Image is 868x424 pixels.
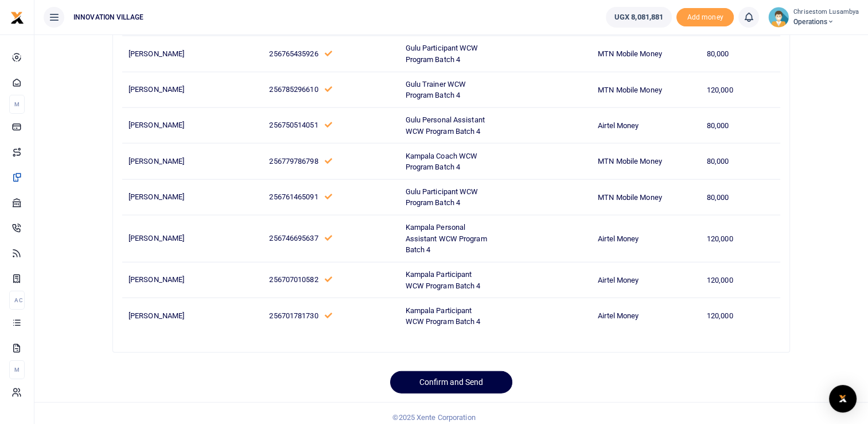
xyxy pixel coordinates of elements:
td: MTN Mobile Money [591,179,700,215]
span: [PERSON_NAME] [129,275,184,284]
span: [PERSON_NAME] [129,234,184,242]
td: MTN Mobile Money [591,144,700,179]
a: logo-small logo-large logo-large [10,13,24,21]
td: Kampala Personal Assistant WCW Program Batch 4 [399,215,498,263]
li: Toup your wallet [676,8,734,27]
td: 120,000 [700,215,781,263]
a: This number has been validated [325,157,332,165]
a: UGX 8,081,881 [606,7,672,28]
span: [PERSON_NAME] [129,49,184,58]
span: UGX 8,081,881 [614,11,663,23]
span: Add money [676,8,734,27]
td: Airtel Money [591,108,700,144]
li: M [9,95,25,114]
td: Airtel Money [591,215,700,263]
span: [PERSON_NAME] [129,311,184,320]
li: Wallet ballance [601,7,676,28]
span: [PERSON_NAME] [129,192,184,201]
td: 80,000 [700,179,781,215]
td: Kampala Participant WCW Program Batch 4 [399,263,498,298]
span: Operations [793,17,859,27]
div: Open Intercom Messenger [829,385,857,413]
span: 256750514051 [269,121,318,129]
span: 256746695637 [269,234,318,242]
td: MTN Mobile Money [591,72,700,107]
a: This number has been validated [325,192,332,201]
td: Airtel Money [591,298,700,334]
span: 256701781730 [269,311,318,320]
span: [PERSON_NAME] [129,121,184,129]
a: This number has been validated [325,234,332,242]
a: This number has been validated [325,85,332,94]
a: Add money [676,12,734,21]
td: 120,000 [700,263,781,298]
td: 80,000 [700,144,781,179]
td: 120,000 [700,298,781,334]
td: Kampala Coach WCW Program Batch 4 [399,144,498,179]
span: [PERSON_NAME] [129,157,184,165]
td: 80,000 [700,36,781,72]
td: Gulu Trainer WCW Program Batch 4 [399,72,498,107]
a: profile-user Chrisestom Lusambya Operations [768,7,859,28]
td: 120,000 [700,72,781,107]
img: profile-user [768,7,789,28]
span: INNOVATION VILLAGE [69,12,148,22]
a: This number has been validated [325,121,332,129]
a: This number has been validated [325,49,332,58]
a: This number has been validated [325,311,332,320]
span: 256707010582 [269,275,318,284]
small: Chrisestom Lusambya [793,7,859,17]
li: M [9,360,25,379]
td: Kampala Participant WCW Program Batch 4 [399,298,498,334]
li: Ac [9,291,25,310]
img: logo-small [10,11,24,25]
a: This number has been validated [325,275,332,284]
td: Gulu Personal Assistant WCW Program Batch 4 [399,108,498,144]
td: Airtel Money [591,263,700,298]
td: Gulu Participant WCW Program Batch 4 [399,179,498,215]
td: Gulu Participant WCW Program Batch 4 [399,36,498,72]
button: Confirm and Send [390,371,512,394]
span: 256765435926 [269,49,318,58]
td: 80,000 [700,108,781,144]
td: MTN Mobile Money [591,36,700,72]
span: 256779786798 [269,157,318,165]
span: 256785296610 [269,85,318,94]
span: [PERSON_NAME] [129,85,184,94]
span: 256761465091 [269,192,318,201]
